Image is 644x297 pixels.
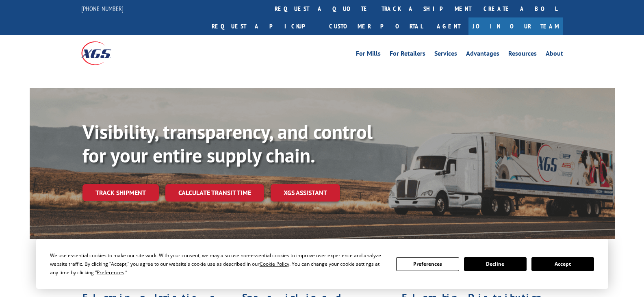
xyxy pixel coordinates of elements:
a: Resources [508,50,537,59]
button: Accept [531,257,594,271]
span: Cookie Policy [260,260,289,267]
span: Preferences [97,269,124,276]
a: Customer Portal [323,17,429,35]
button: Preferences [396,257,459,271]
a: For Mills [356,50,381,59]
a: Request a pickup [206,17,323,35]
a: XGS ASSISTANT [271,184,340,202]
a: Agent [429,17,468,35]
a: Advantages [466,50,499,59]
div: We use essential cookies to make our site work. With your consent, we may also use non-essential ... [50,251,386,277]
a: About [546,50,563,59]
div: Cookie Consent Prompt [36,239,608,289]
a: Track shipment [82,184,159,201]
a: [PHONE_NUMBER] [81,4,124,13]
a: For Retailers [390,50,425,59]
button: Decline [464,257,527,271]
a: Calculate transit time [165,184,264,202]
a: Join Our Team [468,17,563,35]
b: Visibility, transparency, and control for your entire supply chain. [82,119,373,168]
a: Services [434,50,457,59]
